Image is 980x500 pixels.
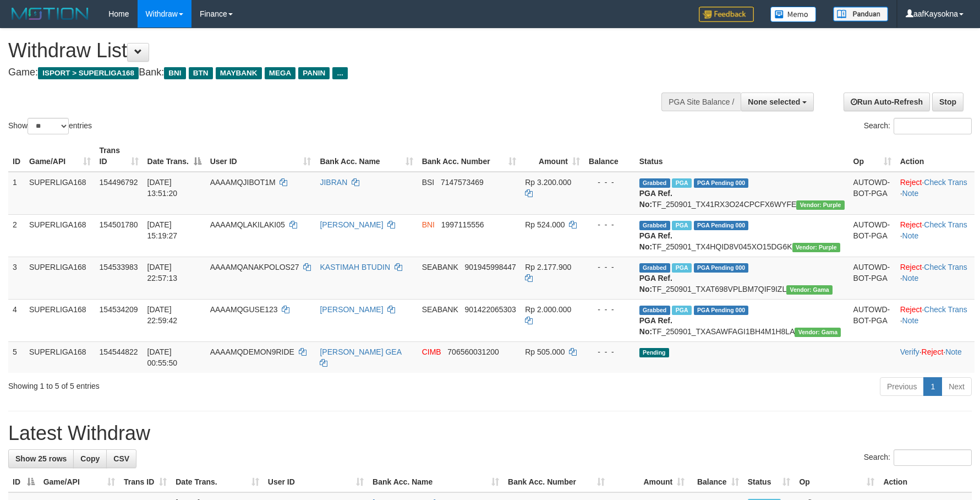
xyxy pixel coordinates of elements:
td: SUPERLIGA168 [25,341,95,373]
span: SEABANK [422,263,458,271]
td: TF_250901_TXASAWFAGI1BH4M1H8LA [635,299,849,341]
td: AUTOWD-BOT-PGA [849,299,896,341]
a: [PERSON_NAME] GEA [320,347,401,356]
span: Vendor URL: https://trx4.1velocity.biz [792,243,840,252]
td: SUPERLIGA168 [25,214,95,257]
th: Game/API: activate to sort column ascending [25,140,95,172]
span: 154533983 [100,263,138,271]
img: Feedback.jpg [699,7,754,22]
a: Run Auto-Refresh [844,93,930,111]
span: Copy 901422065303 to clipboard [464,305,516,314]
h1: Latest Withdraw [8,422,972,444]
a: KASTIMAH BTUDIN [320,263,390,271]
span: MAYBANK [216,67,262,79]
a: Check Trans [924,305,967,314]
span: AAAAMQANAKPOLOS27 [210,263,299,271]
th: Op: activate to sort column ascending [795,472,879,492]
b: PGA Ref. No: [639,316,672,336]
td: AUTOWD-BOT-PGA [849,172,896,215]
b: PGA Ref. No: [639,189,672,209]
span: Copy 7147573469 to clipboard [441,178,484,187]
span: Copy 1997115556 to clipboard [441,220,484,229]
span: Rp 3.200.000 [525,178,571,187]
span: Rp 505.000 [525,347,565,356]
button: None selected [741,93,814,111]
span: 154534209 [100,305,138,314]
a: [PERSON_NAME] [320,305,383,314]
span: Grabbed [639,178,670,188]
a: Note [902,189,919,198]
span: PANIN [298,67,330,79]
th: Trans ID: activate to sort column ascending [95,140,143,172]
span: None selected [748,97,800,106]
span: Copy [80,454,100,463]
span: Marked by aafchoeunmanni [672,263,691,273]
div: - - - [589,177,631,188]
td: 3 [8,257,25,299]
span: BNI [422,220,435,229]
span: Pending [639,348,669,357]
td: TF_250901_TX41RX3O24CPCFX6WYFE [635,172,849,215]
a: CSV [106,449,136,468]
select: Showentries [28,118,69,134]
span: BTN [189,67,213,79]
th: Status [635,140,849,172]
div: - - - [589,346,631,357]
span: CSV [113,454,129,463]
span: [DATE] 22:59:42 [147,305,178,325]
a: Verify [900,347,919,356]
th: Op: activate to sort column ascending [849,140,896,172]
th: Bank Acc. Number: activate to sort column ascending [418,140,521,172]
span: PGA Pending [694,306,749,315]
span: Show 25 rows [15,454,67,463]
td: AUTOWD-BOT-PGA [849,214,896,257]
span: CIMB [422,347,441,356]
span: Vendor URL: https://trx31.1velocity.biz [795,328,841,337]
a: Note [902,316,919,325]
span: Marked by aafsoycanthlai [672,221,691,230]
span: Vendor URL: https://trx31.1velocity.biz [786,285,833,295]
a: Previous [880,377,924,396]
th: Balance [584,140,635,172]
td: TF_250901_TX4HQID8V045XO15DG6K [635,214,849,257]
th: Amount: activate to sort column ascending [521,140,584,172]
div: - - - [589,304,631,315]
td: 1 [8,172,25,215]
td: 5 [8,341,25,373]
th: Action [896,140,974,172]
span: 154501780 [100,220,138,229]
th: ID [8,140,25,172]
th: Date Trans.: activate to sort column ascending [171,472,264,492]
span: Vendor URL: https://trx4.1velocity.biz [796,200,844,210]
th: Date Trans.: activate to sort column descending [143,140,206,172]
th: Action [879,472,972,492]
span: Copy 706560031200 to clipboard [447,347,499,356]
a: Note [902,274,919,282]
td: SUPERLIGA168 [25,257,95,299]
span: ... [332,67,347,79]
span: [DATE] 15:19:27 [147,220,178,240]
span: AAAAMQGUSE123 [210,305,278,314]
span: Grabbed [639,306,670,315]
td: SUPERLIGA168 [25,299,95,341]
a: Copy [73,449,107,468]
span: AAAAMQJIBOT1M [210,178,276,187]
div: - - - [589,262,631,273]
a: Check Trans [924,220,967,229]
td: AUTOWD-BOT-PGA [849,257,896,299]
b: PGA Ref. No: [639,231,672,251]
span: PGA Pending [694,221,749,230]
th: Bank Acc. Name: activate to sort column ascending [315,140,417,172]
a: Show 25 rows [8,449,74,468]
th: Trans ID: activate to sort column ascending [119,472,171,492]
span: 154544822 [100,347,138,356]
span: PGA Pending [694,263,749,273]
td: · · [896,257,974,299]
h1: Withdraw List [8,40,642,62]
input: Search: [894,118,972,134]
span: BSI [422,178,435,187]
td: · · [896,341,974,373]
span: AAAAMQLAKILAKI05 [210,220,285,229]
input: Search: [894,449,972,466]
span: Copy 901945998447 to clipboard [464,263,516,271]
